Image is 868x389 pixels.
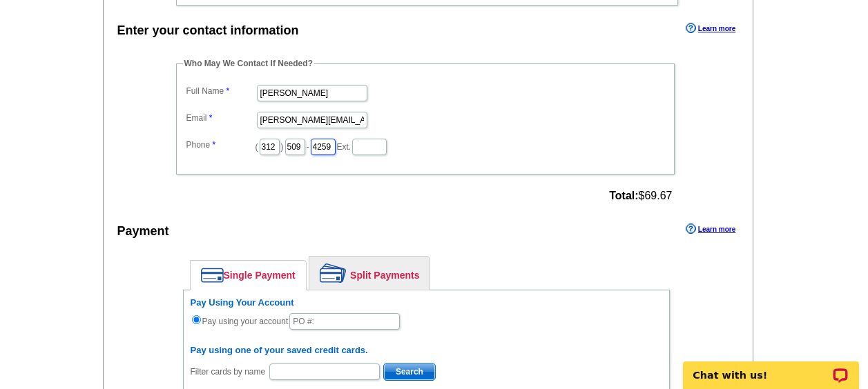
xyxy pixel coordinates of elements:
iframe: LiveChat chat widget [674,346,868,389]
span: $69.67 [609,190,672,202]
a: Learn more [686,23,735,34]
a: Learn more [686,223,735,235]
a: Single Payment [191,261,306,290]
div: Pay using your account [191,297,662,331]
span: Search [384,363,435,380]
legend: Who May We Contact If Needed? [183,57,314,70]
dd: ( ) - Ext. [183,135,668,157]
img: single-payment.png [201,268,224,283]
label: Email [186,112,255,124]
a: Split Payments [309,257,430,290]
strong: Total: [609,190,638,201]
label: Phone [186,139,255,151]
img: split-payment.png [320,263,347,283]
button: Search [383,363,436,381]
div: Enter your contact information [117,21,299,40]
h6: Pay Using Your Account [191,297,662,308]
label: Filter cards by name [191,366,266,378]
div: Payment [117,222,169,241]
h6: Pay using one of your saved credit cards. [191,345,662,356]
input: PO #: [289,313,400,330]
label: Full Name [186,85,255,97]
